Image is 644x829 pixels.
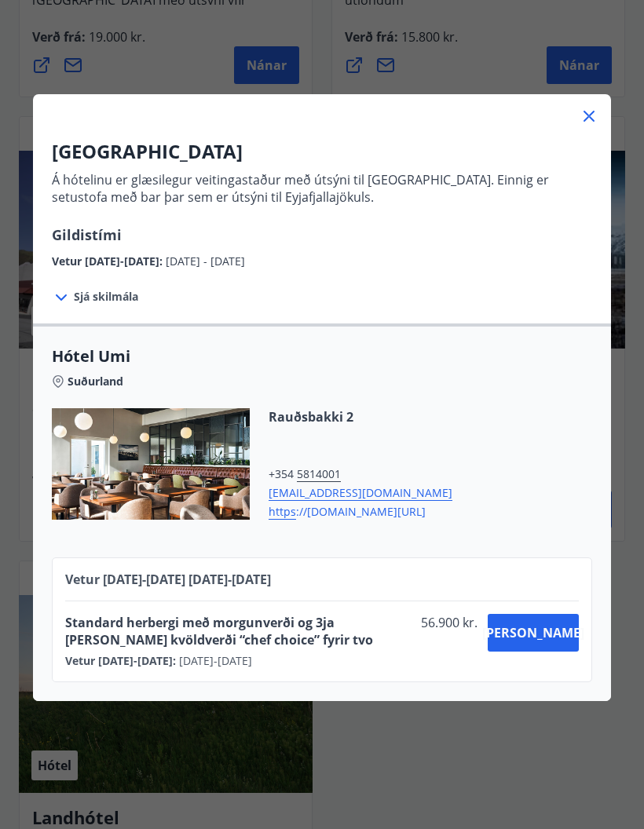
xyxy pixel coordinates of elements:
span: Standard herbergi með morgunverði og 3ja [PERSON_NAME] kvöldverði “chef choice” fyrir tvo [65,614,415,648]
span: [DATE] - [DATE] [166,254,245,268]
span: Vetur [DATE]-[DATE] : [52,254,166,268]
span: Rauðsbakki 2 [269,408,452,425]
span: Vetur [DATE]-[DATE] : [65,653,176,669]
span: Vetur [DATE]-[DATE] [DATE] - [DATE] [65,571,271,588]
span: Sjá skilmála [74,289,138,305]
span: Gildistími [52,225,122,244]
button: [PERSON_NAME] [488,614,579,652]
span: ://[DOMAIN_NAME][URL] [269,501,452,520]
span: [PERSON_NAME] [482,624,584,641]
span: Hótel Umi [52,345,592,367]
span: +354 [269,466,452,482]
h3: [GEOGRAPHIC_DATA] [52,138,592,165]
span: Suðurland [68,374,123,389]
span: 56.900 kr. [415,614,481,648]
p: Á hótelinu er glæsilegur veitingastaður með útsýni til [GEOGRAPHIC_DATA]. Einnig er setustofa með... [52,171,592,206]
span: [DATE] - [DATE] [176,653,252,669]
